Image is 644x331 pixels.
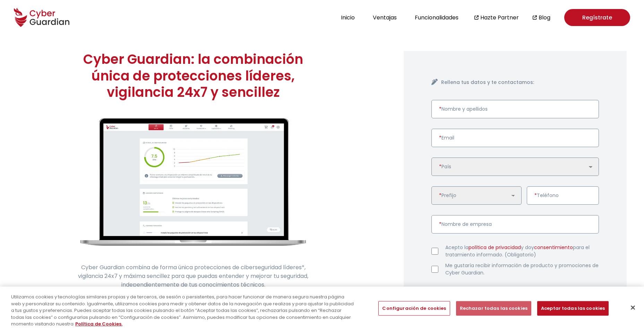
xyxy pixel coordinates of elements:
[445,244,599,258] label: Acepto la y doy para el tratamiento informado. (Obligatorio)
[539,13,550,22] a: Blog
[339,13,357,22] button: Inicio
[75,321,122,327] a: Más información sobre su privacidad, se abre en una nueva pestaña
[564,9,630,26] a: Regístrate
[537,301,609,316] button: Aceptar todas las cookies
[456,301,531,316] button: Rechazar todas las cookies
[441,79,599,86] h4: Rellena tus datos y te contactamos:
[413,13,461,22] button: Funcionalidades
[625,300,641,315] button: Cerrar
[534,244,573,251] a: consentimiento
[378,301,450,316] button: Configuración de cookies
[72,51,315,101] h1: Cyber Guardian: la combinación única de protecciones líderes, vigilancia 24x7 y sencillez
[527,186,599,205] input: Introduce un número de teléfono válido.
[480,13,519,22] a: Hazte Partner
[11,294,354,328] div: Utilizamos cookies y tecnologías similares propias y de terceros, de sesión o persistentes, para ...
[80,118,306,246] img: cyberguardian-home
[469,244,521,251] a: política de privacidad
[445,262,599,277] label: Me gustaría recibir información de producto y promociones de Cyber Guardian.
[371,13,399,22] button: Ventajas
[72,263,315,289] p: Cyber Guardian combina de forma única protecciones de ciberseguridad líderes*, vigilancia 24x7 y ...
